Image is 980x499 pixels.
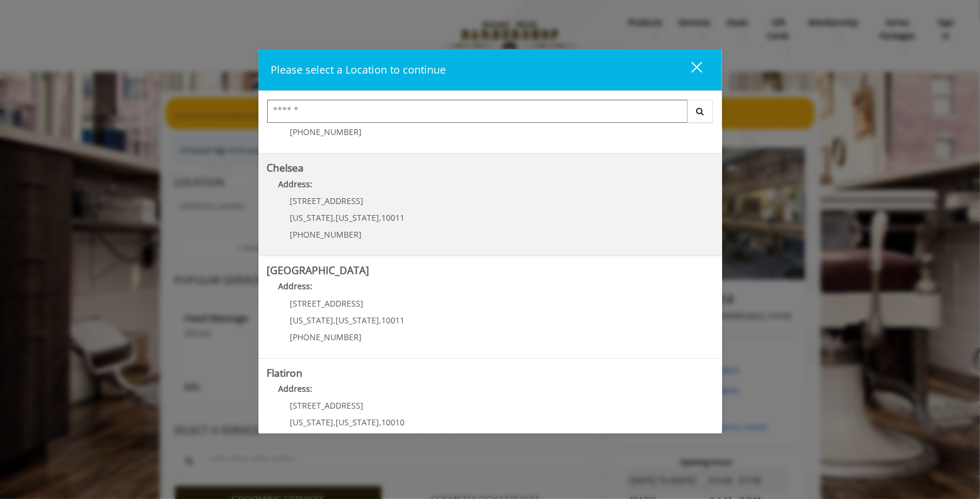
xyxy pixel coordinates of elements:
span: [STREET_ADDRESS] [290,298,364,309]
i: Search button [694,107,707,115]
span: [STREET_ADDRESS] [290,195,364,206]
span: , [334,212,336,223]
b: Address: [279,281,313,292]
b: Flatiron [267,366,303,380]
input: Search Center [267,100,688,123]
span: [US_STATE] [290,417,334,428]
span: [US_STATE] [336,417,380,428]
span: 10010 [382,417,405,428]
div: close dialog [678,61,701,78]
span: 10011 [382,212,405,223]
span: [PHONE_NUMBER] [290,229,362,240]
span: [PHONE_NUMBER] [290,126,362,137]
span: , [380,212,382,223]
span: 10011 [382,315,405,326]
div: Center Select [267,100,713,129]
b: Address: [279,179,313,190]
span: [US_STATE] [290,212,334,223]
span: , [334,417,336,428]
span: [US_STATE] [290,315,334,326]
span: , [334,315,336,326]
b: Chelsea [267,161,304,174]
span: Please select a Location to continue [271,63,446,77]
b: [GEOGRAPHIC_DATA] [267,263,370,277]
span: [US_STATE] [336,315,380,326]
span: [US_STATE] [336,212,380,223]
button: close dialog [670,58,709,82]
span: [STREET_ADDRESS] [290,400,364,411]
span: [PHONE_NUMBER] [290,332,362,343]
span: , [380,417,382,428]
b: Address: [279,383,313,394]
span: , [380,315,382,326]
